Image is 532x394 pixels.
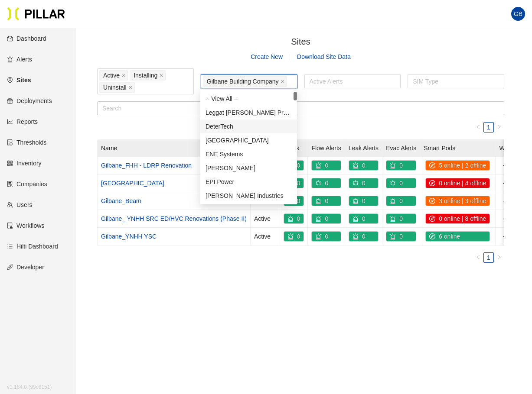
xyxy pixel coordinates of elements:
[308,140,345,157] th: Flow Alerts
[200,92,297,106] div: -- View All --
[390,233,399,239] span: alert
[206,94,292,103] div: -- View All --
[297,53,351,60] span: Download Site Data
[121,73,126,78] span: close
[386,162,406,169] a: alert0
[7,56,32,63] a: alertAlerts
[483,122,494,132] li: 1
[345,140,382,157] th: Leak Alerts
[200,106,297,119] div: Leggat McCall Properties
[484,253,493,262] a: 1
[134,71,157,80] span: Installing
[315,180,325,186] span: alert
[7,7,65,21] a: Pillar Technologies
[386,215,406,222] a: alert0
[473,252,483,263] button: left
[251,228,280,245] td: Active
[7,181,47,187] a: solutionCompanies
[200,161,297,175] div: JC Higgins
[494,252,504,263] button: right
[7,139,46,146] a: exceptionThresholds
[426,232,463,241] div: 6 online
[200,133,297,147] div: Harvard
[7,222,44,229] a: auditWorkflows
[352,180,362,186] span: alert
[315,162,325,168] span: alert
[101,162,192,169] a: Gilbane_FHH - LDRP Renovation
[390,216,399,222] span: alert
[484,123,493,132] a: 1
[390,162,399,168] span: alert
[426,178,490,188] div: 0 online | 4 offline
[386,197,406,204] a: alert0
[426,196,490,206] div: 3 online | 3 offline
[349,180,369,187] a: alert0
[390,180,399,186] span: alert
[101,233,157,240] a: Gilbane_YNHH YSC
[200,175,297,189] div: EPI Power
[101,197,141,204] a: Gilbane_Beam
[207,77,279,86] span: Gilbane Building Company
[429,162,439,168] span: compass
[7,118,38,125] a: line-chartReports
[7,160,42,167] a: qrcodeInventory
[429,198,439,204] span: compass
[315,198,325,204] span: alert
[312,162,332,169] a: alert0
[312,215,332,222] a: alert0
[103,71,120,80] span: Active
[7,264,44,271] a: apiDeveloper
[349,215,369,222] a: alert0
[494,122,504,132] button: right
[206,149,292,159] div: ENE Systems
[7,35,46,42] a: dashboardDashboard
[7,201,33,208] a: teamUsers
[7,97,52,104] a: giftDeployments
[251,53,283,60] a: Create New
[429,180,439,186] span: compass
[352,198,362,204] span: alert
[206,163,292,173] div: [PERSON_NAME]
[7,77,31,84] a: environmentSites
[514,7,522,21] span: GB
[494,122,504,132] li: Next Page
[284,215,304,222] a: alert0
[483,252,494,263] li: 1
[281,79,285,84] span: close
[206,136,292,145] div: [GEOGRAPHIC_DATA]
[352,233,362,239] span: alert
[200,147,297,161] div: ENE Systems
[284,233,304,240] a: alert0
[312,233,332,240] a: alert0
[312,197,332,204] a: alert0
[494,252,504,263] li: Next Page
[426,161,490,170] div: 5 online | 2 offline
[382,140,420,157] th: Evac Alerts
[251,210,280,228] td: Active
[476,124,481,129] span: left
[206,177,292,187] div: EPI Power
[429,216,439,222] span: compass
[159,73,163,78] span: close
[206,122,292,131] div: DeterTech
[420,140,496,157] th: Smart Pods
[429,233,439,239] span: compass
[200,189,297,203] div: Vaughn Industries
[496,124,502,129] span: right
[473,122,483,132] button: left
[386,180,406,187] a: alert0
[473,122,483,132] li: Previous Page
[349,162,369,169] a: alert0
[97,101,504,115] input: Search
[206,191,292,200] div: [PERSON_NAME] Industries
[312,180,332,187] a: alert0
[315,233,325,239] span: alert
[287,216,297,222] span: alert
[103,83,127,92] span: Uninstall
[476,255,481,260] span: left
[128,85,133,90] span: close
[352,162,362,168] span: alert
[473,252,483,263] li: Previous Page
[315,216,325,222] span: alert
[101,180,164,187] a: [GEOGRAPHIC_DATA]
